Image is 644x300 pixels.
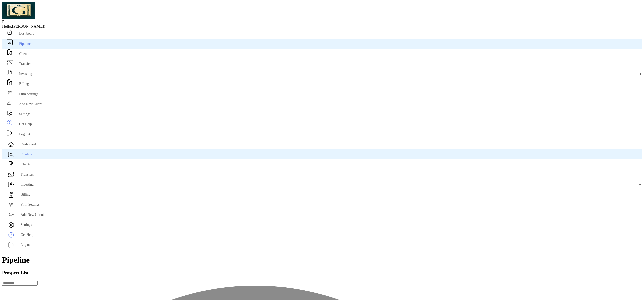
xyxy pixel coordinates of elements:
[7,100,13,106] img: add_new_client icon
[2,255,642,265] h1: Pipeline
[21,180,635,190] span: Investing
[8,222,14,228] img: settings icon
[7,79,13,85] img: billing icon
[19,112,30,116] span: Settings
[7,120,13,126] img: get-help icon
[21,230,637,240] span: Get Help
[19,92,38,96] span: Firm Settings
[21,159,637,169] span: Clients
[19,72,32,76] span: Investing
[7,49,13,55] img: clients icon
[8,182,14,188] img: investing icon
[19,42,31,46] span: Pipeline
[12,24,45,28] span: [PERSON_NAME]!
[21,200,637,210] span: Firm Settings
[8,172,14,178] img: transfers icon
[8,151,14,157] img: pipeline icon
[7,130,13,136] img: logout icon
[8,232,14,238] img: get-help icon
[7,69,13,75] img: investing icon
[8,161,14,167] img: clients icon
[21,139,637,149] span: Dashboard
[21,190,637,200] span: Billing
[8,202,14,208] img: firm-settings icon
[19,32,34,35] span: Dashboard
[2,24,642,29] div: Hello,
[19,132,30,136] span: Log out
[19,82,29,86] span: Billing
[8,242,14,248] img: logout icon
[19,122,32,126] span: Get Help
[7,59,13,65] img: transfers icon
[7,39,13,45] img: pipeline icon
[19,102,42,106] span: Add New Client
[2,20,642,24] div: Pipeline
[8,141,14,147] img: dashboard icon
[8,212,14,218] img: add_new_client icon
[7,110,13,116] img: settings icon
[19,52,29,56] span: Clients
[2,2,35,19] img: Zoe Logo
[19,62,32,66] span: Transfers
[21,169,637,180] span: Transfers
[7,29,13,35] img: dashboard icon
[2,270,642,276] h3: Prospect List
[21,210,637,220] span: Add New Client
[8,192,14,198] img: billing icon
[21,240,637,250] span: Log out
[21,220,637,230] span: Settings
[21,149,637,159] span: Pipeline
[7,90,13,96] img: firm-settings icon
